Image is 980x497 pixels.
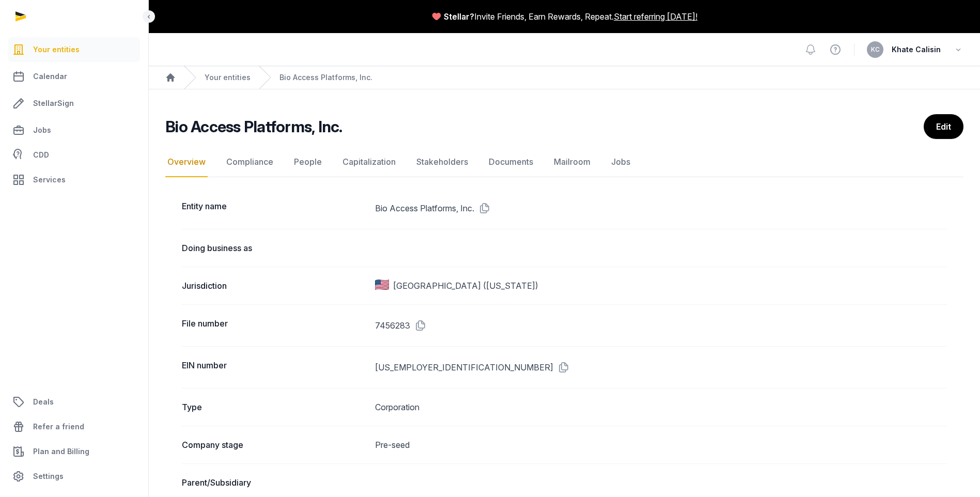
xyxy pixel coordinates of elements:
span: Stellar? [444,10,474,23]
dd: 7456283 [375,317,947,334]
a: Documents [487,147,535,177]
span: Services [33,174,66,186]
a: Compliance [224,147,275,177]
span: Khate Calisin [892,43,941,56]
dd: Corporation [375,401,947,413]
a: Mailroom [552,147,593,177]
nav: Tabs [165,147,963,177]
dt: Entity name [182,200,367,216]
a: Plan and Billing [8,439,140,464]
dt: Doing business as [182,242,367,254]
dd: [US_EMPLOYER_IDENTIFICATION_NUMBER] [375,359,947,376]
iframe: Chat Widget [794,377,980,497]
dt: File number [182,317,367,334]
span: StellarSign [33,97,74,110]
a: Refer a friend [8,414,140,439]
nav: Breadcrumb [149,66,980,89]
button: KC [867,41,883,58]
span: KC [871,46,880,53]
a: Calendar [8,64,140,89]
a: Your entities [205,72,251,83]
span: Deals [33,396,54,408]
dd: Pre-seed [375,439,947,451]
a: Jobs [609,147,632,177]
span: Settings [33,470,64,483]
a: Services [8,167,140,192]
span: [GEOGRAPHIC_DATA] ([US_STATE]) [393,279,538,292]
dt: Jurisdiction [182,279,367,292]
span: Plan and Billing [33,445,89,458]
dt: Company stage [182,439,367,451]
span: Refer a friend [33,421,84,433]
a: Overview [165,147,208,177]
span: Jobs [33,124,51,136]
a: CDD [8,145,140,165]
dd: Bio Access Platforms, Inc. [375,200,947,216]
a: Settings [8,464,140,489]
span: Your entities [33,43,80,56]
a: Stakeholders [414,147,470,177]
dt: EIN number [182,359,367,376]
a: Capitalization [340,147,398,177]
a: People [292,147,324,177]
a: Start referring [DATE]! [614,10,697,23]
dt: Parent/Subsidiary [182,476,367,489]
a: Deals [8,390,140,414]
h2: Bio Access Platforms, Inc. [165,117,343,136]
span: CDD [33,149,49,161]
a: Jobs [8,118,140,143]
a: StellarSign [8,91,140,116]
span: Calendar [33,70,67,83]
dt: Type [182,401,367,413]
a: Bio Access Platforms, Inc. [279,72,372,83]
a: Edit [924,114,963,139]
a: Your entities [8,37,140,62]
